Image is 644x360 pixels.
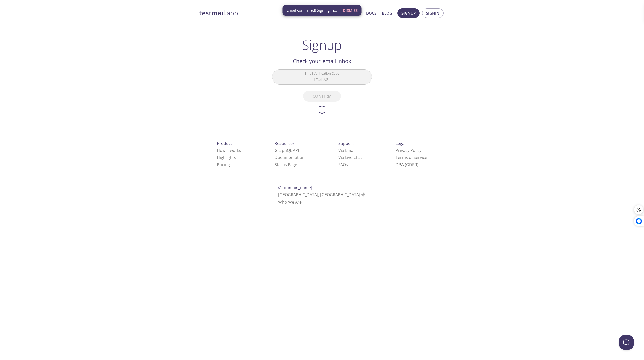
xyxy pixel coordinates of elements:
[338,162,348,167] a: FAQ
[199,9,225,17] strong: testmail
[422,8,444,18] button: Signin
[278,192,366,197] span: [GEOGRAPHIC_DATA], [GEOGRAPHIC_DATA]
[397,8,420,18] button: Signup
[275,155,305,160] a: Documentation
[302,37,342,52] h1: Signup
[278,199,302,205] a: Who We Are
[401,10,416,16] span: Signup
[343,7,358,14] span: Dismiss
[275,148,299,153] a: GraphQL API
[338,155,362,160] a: Via Live Chat
[396,148,421,153] a: Privacy Policy
[396,162,418,167] a: DPA (GDPR)
[278,185,312,190] span: © [DOMAIN_NAME]
[396,155,427,160] a: Terms of Service
[199,9,317,17] a: testmail.app
[396,141,406,146] span: Legal
[366,10,376,16] a: Docs
[275,141,295,146] span: Resources
[217,141,232,146] span: Product
[341,6,360,15] button: Dismiss
[275,162,297,167] a: Status Page
[217,148,241,153] a: How it works
[619,335,634,350] iframe: Help Scout Beacon - Open
[338,148,355,153] a: Via Email
[287,8,337,13] span: Email confirmed! Signing in...
[272,57,372,65] h2: Check your email inbox
[426,10,439,16] span: Signin
[346,162,348,167] span: s
[338,141,354,146] span: Support
[217,155,236,160] a: Highlights
[217,162,230,167] a: Pricing
[382,10,392,16] a: Blog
